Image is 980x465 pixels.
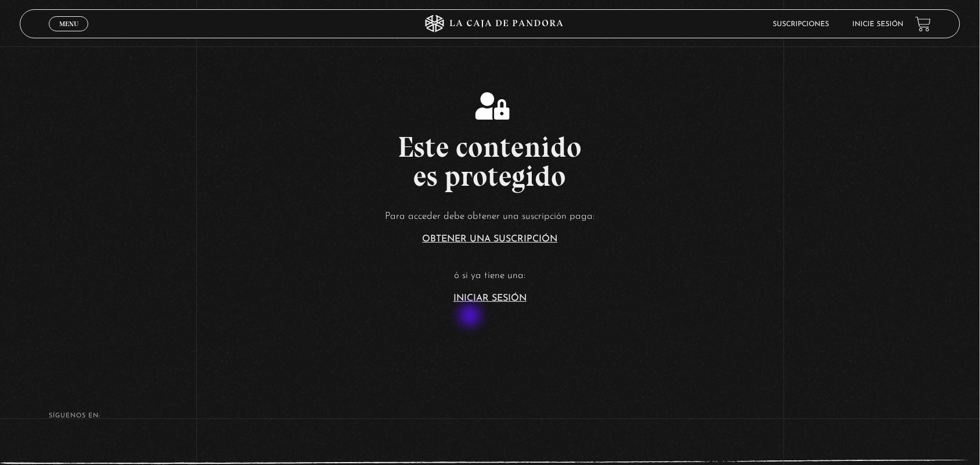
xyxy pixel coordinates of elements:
[55,30,82,38] span: Cerrar
[423,235,558,244] a: Obtener una suscripción
[916,16,931,32] a: View your shopping cart
[773,21,830,28] a: Suscripciones
[853,21,904,28] a: Inicie sesión
[59,20,78,27] span: Menu
[49,413,931,419] h4: SÍguenos en:
[453,294,527,303] a: Iniciar Sesión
